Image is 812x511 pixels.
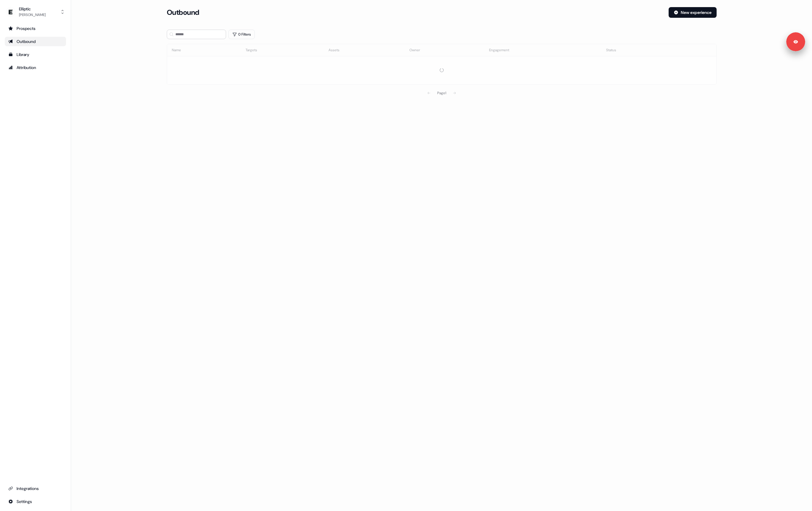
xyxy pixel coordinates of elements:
button: 0 Filters [228,30,255,39]
div: Integrations [8,486,63,491]
h3: Outbound [167,8,199,17]
a: Go to templates [5,50,66,59]
button: Elliptic[PERSON_NAME] [5,5,66,19]
a: Go to integrations [5,497,66,506]
a: Go to attribution [5,63,66,72]
button: New experience [669,7,717,18]
div: Library [8,52,63,57]
a: Go to prospects [5,24,66,33]
a: Go to outbound experience [5,37,66,46]
div: Settings [8,499,63,504]
div: Prospects [8,25,63,31]
div: [PERSON_NAME] [19,12,46,18]
div: Outbound [8,39,63,44]
div: Attribution [8,65,63,71]
a: Go to integrations [5,484,66,493]
div: Elliptic [19,6,46,12]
